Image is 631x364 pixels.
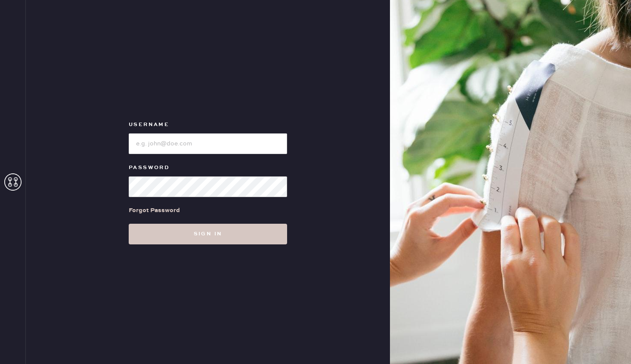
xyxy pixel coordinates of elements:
div: Forgot Password [129,206,180,215]
a: Forgot Password [129,197,180,224]
label: Username [129,120,287,130]
input: e.g. john@doe.com [129,133,287,154]
button: Sign in [129,224,287,244]
label: Password [129,163,287,173]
